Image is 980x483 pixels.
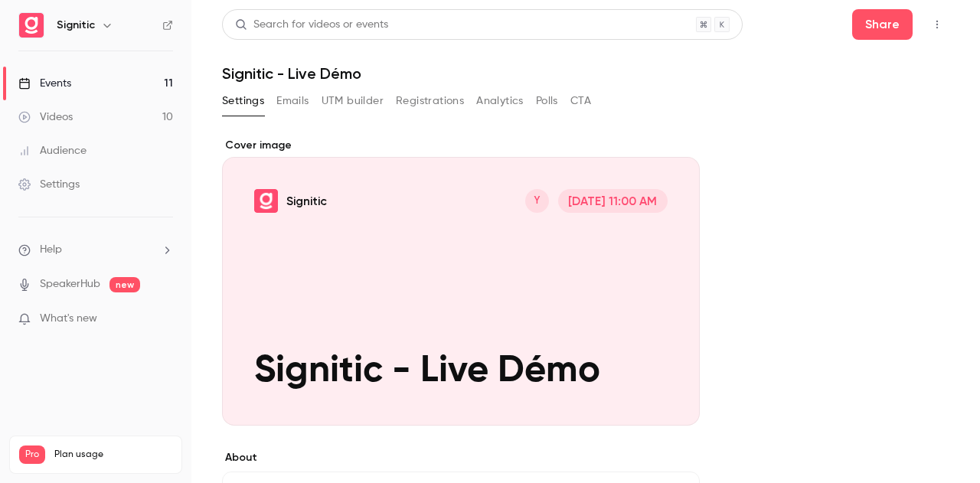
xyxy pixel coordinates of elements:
[322,89,384,113] button: UTM builder
[852,9,913,40] button: Share
[222,138,700,426] section: Cover image
[40,242,62,258] span: Help
[40,276,100,292] a: SpeakerHub
[18,177,80,192] div: Settings
[222,450,700,465] label: About
[155,312,173,326] iframe: Noticeable Trigger
[536,89,558,113] button: Polls
[18,76,71,91] div: Events
[222,138,700,153] label: Cover image
[19,445,45,464] span: Pro
[57,18,95,33] h6: Signitic
[54,449,172,461] span: Plan usage
[222,89,264,113] button: Settings
[40,311,97,327] span: What's new
[276,89,309,113] button: Emails
[18,109,73,125] div: Videos
[476,89,524,113] button: Analytics
[235,17,388,33] div: Search for videos or events
[19,13,44,38] img: Signitic
[222,64,949,83] h1: Signitic - Live Démo
[570,89,591,113] button: CTA
[396,89,464,113] button: Registrations
[109,277,140,292] span: new
[18,242,173,258] li: help-dropdown-opener
[18,143,87,158] div: Audience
